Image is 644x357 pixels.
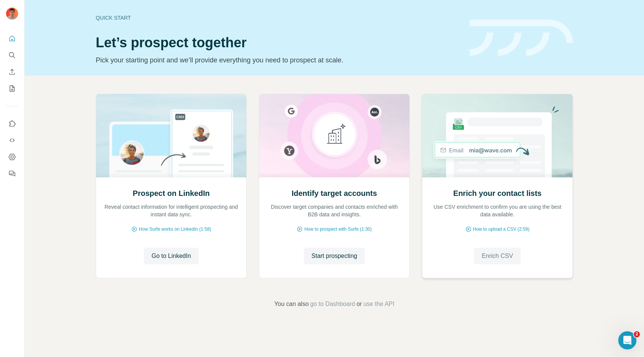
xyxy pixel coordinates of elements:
button: Quick start [6,32,18,45]
p: Discover target companies and contacts enriched with B2B data and insights. [267,203,402,218]
div: Quick start [96,14,460,22]
button: Search [6,48,18,62]
span: How to prospect with Surfe (1:30) [304,226,372,233]
img: banner [470,20,573,56]
button: Use Surfe API [6,133,18,147]
button: Go to LinkedIn [144,248,198,264]
span: You can also [274,300,309,309]
button: Feedback [6,167,18,180]
img: Prospect on LinkedIn [96,94,247,177]
h2: Identify target accounts [292,188,377,199]
h2: Prospect on LinkedIn [133,188,210,199]
button: Enrich CSV [6,65,18,79]
button: use the API [363,300,394,309]
span: How to upload a CSV (2:59) [473,226,529,233]
img: Avatar [6,8,18,20]
p: Use CSV enrichment to confirm you are using the best data available. [430,203,565,218]
button: Use Surfe on LinkedIn [6,117,18,130]
span: How Surfe works on LinkedIn (1:58) [139,226,211,233]
img: Enrich your contact lists [422,94,573,177]
span: Start prospecting [311,251,357,261]
span: Enrich CSV [482,251,513,261]
span: or [356,300,362,309]
button: My lists [6,82,18,95]
h2: Enrich your contact lists [453,188,541,199]
p: Pick your starting point and we’ll provide everything you need to prospect at scale. [96,55,460,65]
button: Enrich CSV [474,248,521,264]
p: Reveal contact information for intelligent prospecting and instant data sync. [104,203,239,218]
img: Identify target accounts [259,94,410,177]
span: Go to LinkedIn [151,251,191,261]
h1: Let’s prospect together [96,35,460,50]
button: go to Dashboard [310,300,355,309]
button: Start prospecting [304,248,365,264]
span: 2 [634,331,640,337]
button: Dashboard [6,150,18,164]
iframe: Intercom live chat [618,331,636,349]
